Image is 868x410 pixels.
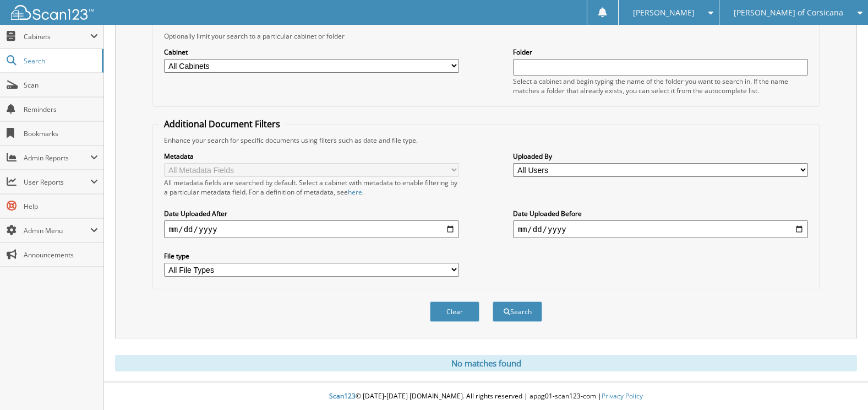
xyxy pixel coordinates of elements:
[164,209,458,218] label: Date Uploaded After
[602,391,643,401] a: Privacy Policy
[24,129,98,138] span: Bookmarks
[24,177,90,187] span: User Reports
[633,9,695,16] span: [PERSON_NAME]
[159,31,813,41] div: Optionally limit your search to a particular cabinet or folder
[164,220,458,238] input: start
[104,383,868,410] div: © [DATE]-[DATE] [DOMAIN_NAME]. All rights reserved | appg01-scan123-com |
[348,187,362,197] a: here
[11,5,94,20] img: scan123-logo-white.svg
[159,118,286,130] legend: Additional Document Filters
[329,391,356,401] span: Scan123
[24,226,90,235] span: Admin Menu
[164,152,458,161] label: Metadata
[24,105,98,114] span: Reminders
[24,153,90,163] span: Admin Reports
[164,251,458,261] label: File type
[159,136,813,145] div: Enhance your search for specific documents using filters such as date and file type.
[24,56,96,66] span: Search
[734,9,843,16] span: [PERSON_NAME] of Corsicana
[24,80,98,90] span: Scan
[164,178,458,197] div: All metadata fields are searched by default. Select a cabinet with metadata to enable filtering b...
[24,202,98,211] span: Help
[513,77,807,95] div: Select a cabinet and begin typing the name of the folder you want to search in. If the name match...
[24,32,90,41] span: Cabinets
[513,47,807,57] label: Folder
[430,301,479,322] button: Clear
[513,220,807,238] input: end
[24,250,98,260] span: Announcements
[115,355,857,371] div: No matches found
[513,209,807,218] label: Date Uploaded Before
[164,47,458,57] label: Cabinet
[813,357,868,410] iframe: Chat Widget
[493,301,542,322] button: Search
[513,152,807,161] label: Uploaded By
